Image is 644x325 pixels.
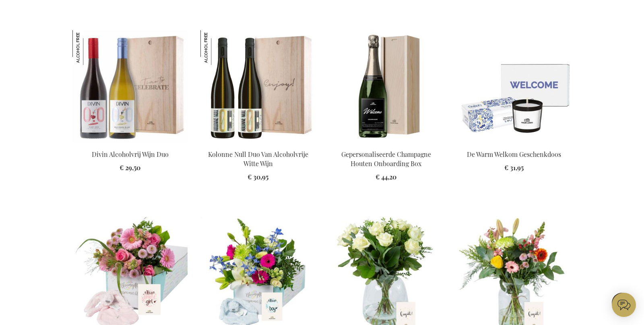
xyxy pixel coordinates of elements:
a: The Warm Welcome Gift Box [456,140,572,148]
a: Kolonne Null Duo Van Alcoholvrije Witte Wijn Kolonne Null Duo Van Alcoholvrije Witte Wijn [200,140,316,148]
span: € 44,20 [376,173,396,181]
img: Divin Non-Alcoholic Wine Duo [72,30,188,143]
a: Divin Alcoholvrij Wijn Duo [92,150,169,158]
iframe: belco-activator-frame [612,293,636,317]
img: Personalised Champagne Wooden Onboarding Gift Box [328,30,444,143]
a: De Warm Welkom Geschenkdoos [467,150,561,158]
img: Divin Alcoholvrij Wijn Duo [72,30,107,65]
img: Kolonne Null Duo Van Alcoholvrije Witte Wijn [200,30,235,65]
a: Gepersonaliseerde Champagne Houten Onboarding Box [341,150,431,168]
span: € 31,95 [504,163,524,172]
span: € 29,50 [120,163,140,172]
a: Personalised Champagne Wooden Onboarding Gift Box [328,140,444,148]
a: Kolonne Null Duo Van Alcoholvrije Witte Wijn [208,150,308,168]
a: Divin Non-Alcoholic Wine Duo Divin Alcoholvrij Wijn Duo [72,140,188,148]
img: Kolonne Null Duo Van Alcoholvrije Witte Wijn [200,30,316,143]
span: € 30,95 [248,173,268,181]
img: The Warm Welcome Gift Box [456,30,572,143]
